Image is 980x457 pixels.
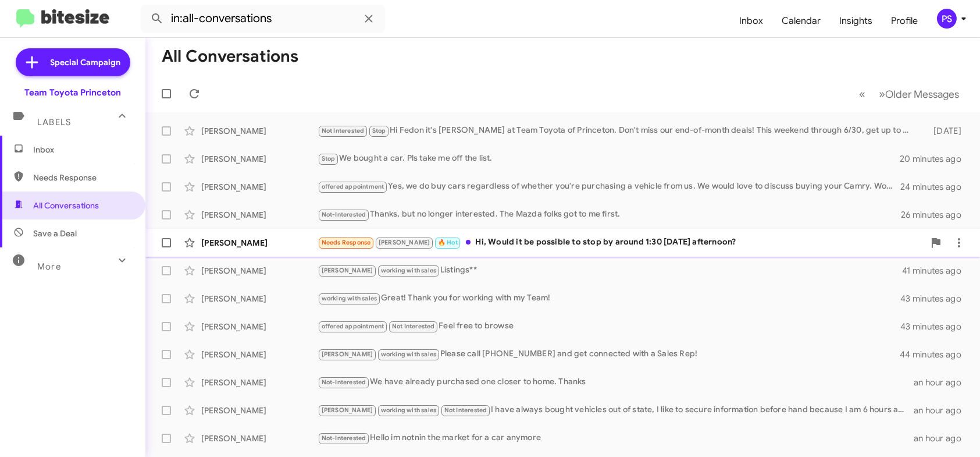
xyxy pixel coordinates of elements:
div: We bought a car. Pls take me off the list. [318,152,901,165]
div: Great! Thank you for working with my Team! [318,292,901,305]
div: 43 minutes ago [901,293,971,304]
div: I have always bought vehicles out of state, I like to secure information before hand because I am... [318,403,914,417]
span: [PERSON_NAME] [322,267,373,274]
div: [PERSON_NAME] [201,265,318,277]
div: Feel free to browse [318,320,901,333]
span: Needs Response [33,172,132,183]
h1: All Conversations [162,47,298,66]
div: Listings** [318,264,902,277]
span: Not-Interested [322,378,366,386]
a: Insights [830,4,882,38]
div: 41 minutes ago [902,265,971,277]
div: PS [937,9,957,29]
a: Calendar [772,4,830,38]
div: [PERSON_NAME] [201,181,318,193]
div: Team Toyota Princeton [24,87,121,98]
span: Not Interested [322,127,365,134]
div: [PERSON_NAME] [201,153,318,165]
div: Hello im notnin the market for a car anymore [318,431,914,445]
div: an hour ago [914,377,971,388]
div: an hour ago [914,405,971,416]
span: offered appointment [322,183,384,190]
div: Hi, Would it be possible to stop by around 1:30 [DATE] afternoon? [318,236,924,249]
button: Next [872,82,966,106]
div: 24 minutes ago [901,181,971,193]
nav: Page navigation example [853,82,966,106]
button: Previous [852,82,872,106]
span: 🔥 Hot [438,239,458,246]
div: [PERSON_NAME] [201,433,318,444]
div: [PERSON_NAME] [201,405,318,416]
div: Thanks, but no longer interested. The Mazda folks got to me first. [318,208,901,221]
div: [PERSON_NAME] [201,321,318,332]
span: All Conversations [33,200,99,211]
span: Not Interested [444,406,487,414]
span: Not Interested [392,323,435,330]
div: 20 minutes ago [901,153,971,165]
div: [DATE] [917,125,971,137]
span: Not-Interested [322,211,366,218]
span: Inbox [33,144,132,155]
div: Yes, we do buy cars regardless of whether you're purchasing a vehicle from us. We would love to d... [318,180,901,193]
div: [PERSON_NAME] [201,125,318,137]
span: Older Messages [885,88,959,101]
span: offered appointment [322,323,384,330]
div: Please call [PHONE_NUMBER] and get connected with a Sales Rep! [318,348,901,361]
span: Stop [372,127,386,134]
input: Search [141,5,385,33]
span: working with sales [381,350,437,358]
div: 43 minutes ago [901,321,971,332]
a: Inbox [730,4,772,38]
div: [PERSON_NAME] [201,293,318,304]
a: Special Campaign [16,48,130,76]
div: an hour ago [914,433,971,444]
span: [PERSON_NAME] [379,239,430,246]
span: Special Campaign [51,56,121,68]
span: « [859,87,865,101]
div: [PERSON_NAME] [201,349,318,360]
span: Labels [37,117,71,127]
div: [PERSON_NAME] [201,377,318,388]
span: More [37,261,61,272]
div: 26 minutes ago [901,209,971,221]
button: PS [927,9,967,29]
span: Stop [322,155,336,162]
div: [PERSON_NAME] [201,209,318,221]
span: [PERSON_NAME] [322,350,373,358]
span: » [879,87,885,101]
span: working with sales [322,295,377,302]
span: Needs Response [322,239,371,246]
span: Not-Interested [322,434,366,442]
div: 44 minutes ago [901,349,971,360]
div: Hi Fedon it's [PERSON_NAME] at Team Toyota of Princeton. Don't miss our end-of-month deals! This ... [318,124,917,137]
span: [PERSON_NAME] [322,406,373,414]
a: Profile [882,4,927,38]
span: Save a Deal [33,228,77,239]
div: [PERSON_NAME] [201,237,318,249]
div: We have already purchased one closer to home. Thanks [318,375,914,389]
span: working with sales [381,406,437,414]
span: working with sales [381,267,437,274]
